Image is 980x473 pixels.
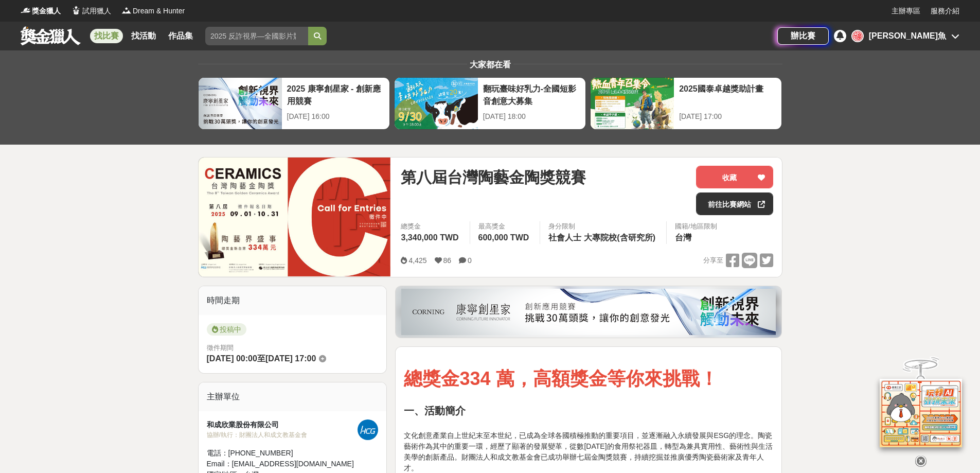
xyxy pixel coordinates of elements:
img: Logo [121,5,132,15]
span: 最高獎金 [478,221,532,232]
a: 服務介紹 [931,6,959,16]
span: 0 [468,256,472,265]
div: 電話： [PHONE_NUMBER] [207,448,358,459]
a: 找活動 [127,29,160,43]
span: 社會人士 [548,233,581,242]
span: 徵件期間 [207,344,234,352]
span: 第八屆台灣陶藝金陶獎競賽 [401,166,586,189]
span: [DATE] 00:00 [207,354,257,363]
div: 主辦單位 [199,382,387,411]
strong: 總獎金334 萬，高額獎金等你來挑戰！ [404,368,718,389]
span: 試用獵人 [82,6,111,16]
div: Email： [EMAIL_ADDRESS][DOMAIN_NAME] [207,459,358,469]
img: Cover Image [199,157,391,276]
span: 大專院校(含研究所) [584,233,655,242]
span: [DATE] 17:00 [265,354,316,363]
div: 協辦/執行： 財團法人和成文教基金會 [207,430,358,440]
img: Logo [71,5,81,15]
a: LogoDream & Hunter [121,6,185,16]
button: 收藏 [696,166,773,188]
div: [PERSON_NAME]魚 [869,30,946,42]
span: 86 [443,256,452,265]
span: 台灣 [675,233,691,242]
a: 2025 康寧創星家 - 創新應用競賽[DATE] 16:00 [198,77,390,130]
div: 身分限制 [548,221,658,232]
span: Dream & Hunter [133,6,185,16]
img: Avatar [852,31,863,41]
a: Logo試用獵人 [71,6,111,16]
a: 找比賽 [90,29,123,43]
span: 4,425 [408,256,426,265]
div: 國籍/地區限制 [675,221,717,232]
span: 總獎金 [401,221,461,232]
div: 翻玩臺味好乳力-全國短影音創意大募集 [483,83,580,106]
a: Logo獎金獵人 [21,6,61,16]
span: 大家都在看 [467,60,513,69]
div: 時間走期 [199,286,387,315]
div: [DATE] 17:00 [679,111,776,122]
a: 前往比賽網站 [696,192,773,215]
div: [DATE] 18:00 [483,111,580,122]
span: 獎金獵人 [32,6,61,16]
div: [DATE] 16:00 [287,111,384,122]
span: 分享至 [703,253,723,268]
a: 辦比賽 [777,27,829,45]
span: 3,340,000 TWD [401,233,458,242]
span: 投稿中 [207,323,246,336]
div: 和成欣業股份有限公司 [207,419,358,430]
div: 2025 康寧創星家 - 創新應用競賽 [287,83,384,106]
img: d2146d9a-e6f6-4337-9592-8cefde37ba6b.png [880,379,962,447]
input: 2025 反詐視界—全國影片競賽 [205,27,308,45]
span: 至 [257,354,265,363]
span: 600,000 TWD [478,233,529,242]
img: Logo [21,5,31,15]
a: 翻玩臺味好乳力-全國短影音創意大募集[DATE] 18:00 [394,77,586,130]
strong: 一、活動簡介 [404,405,466,416]
a: 主辦專區 [892,6,920,16]
a: 2025國泰卓越獎助計畫[DATE] 17:00 [590,77,782,130]
div: 2025國泰卓越獎助計畫 [679,83,776,106]
img: be6ed63e-7b41-4cb8-917a-a53bd949b1b4.png [401,289,776,335]
a: 作品集 [164,29,197,43]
